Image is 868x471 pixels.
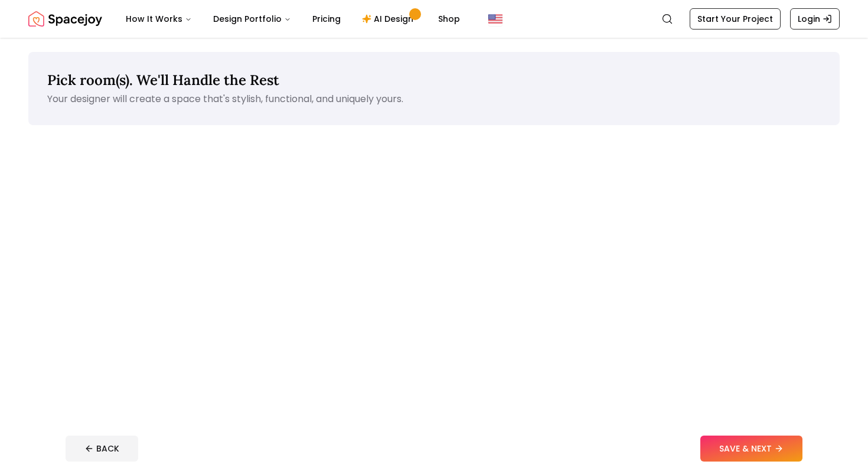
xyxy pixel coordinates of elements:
[47,71,279,89] span: Pick room(s). We'll Handle the Rest
[47,92,821,106] p: Your designer will create a space that's stylish, functional, and uniquely yours.
[429,7,469,31] a: Shop
[204,7,301,31] button: Design Portfolio
[66,436,138,462] button: BACK
[116,7,201,31] button: How It Works
[116,7,469,31] nav: Main
[690,8,781,30] a: Start Your Project
[790,8,840,30] a: Login
[28,7,102,31] img: Spacejoy Logo
[700,436,802,462] button: SAVE & NEXT
[488,12,502,26] img: United States
[28,7,102,31] a: Spacejoy
[353,7,426,31] a: AI Design
[303,7,350,31] a: Pricing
